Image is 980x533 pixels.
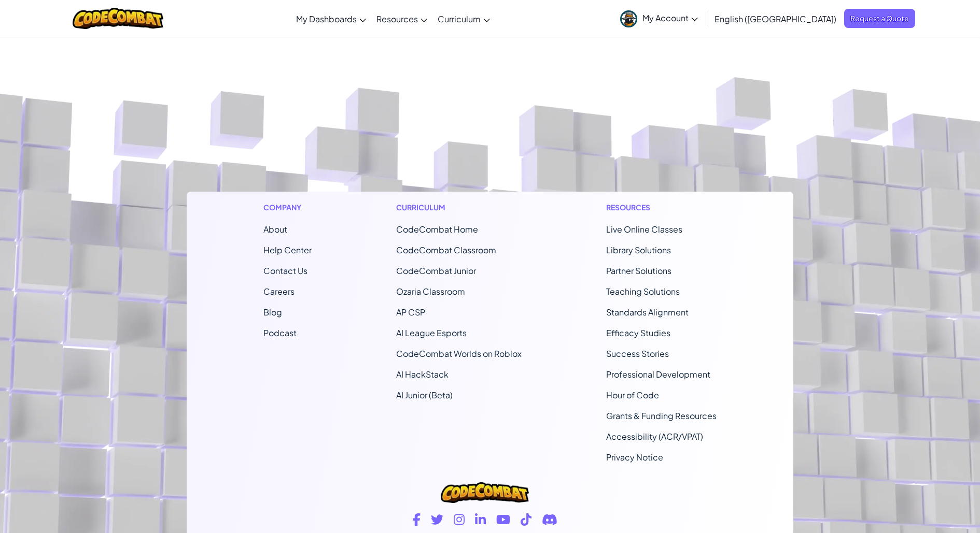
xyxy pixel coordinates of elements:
a: Success Stories [606,348,669,359]
a: Accessibility (ACR/VPAT) [606,431,703,442]
a: About [263,224,287,235]
span: My Account [642,12,698,23]
a: Curriculum [432,5,495,33]
a: Partner Solutions [606,265,671,276]
a: Standards Alignment [606,307,689,318]
a: Grants & Funding Resources [606,410,717,421]
h1: Curriculum [396,202,522,213]
a: Library Solutions [606,244,671,255]
a: Podcast [263,327,297,338]
img: CodeCombat logo [73,8,163,29]
h1: Resources [606,202,717,213]
span: Resources [376,13,418,24]
span: My Dashboards [296,13,357,24]
img: avatar [620,10,637,27]
img: CodeCombat logo [441,482,529,503]
h1: Company [263,202,312,213]
a: Resources [371,5,432,33]
a: AP CSP [396,307,425,318]
a: Privacy Notice [606,452,663,463]
a: My Account [615,2,703,35]
a: English ([GEOGRAPHIC_DATA]) [709,5,842,33]
a: My Dashboards [291,5,371,33]
a: Hour of Code [606,390,659,400]
a: Careers [263,286,295,297]
a: CodeCombat Worlds on Roblox [396,348,522,359]
a: AI Junior (Beta) [396,390,453,400]
a: Efficacy Studies [606,327,670,338]
a: Live Online Classes [606,224,682,235]
a: Blog [263,307,282,318]
a: Ozaria Classroom [396,286,465,297]
a: AI HackStack [396,369,449,380]
a: Professional Development [606,369,710,380]
a: CodeCombat Junior [396,265,476,276]
span: Contact Us [263,265,307,276]
span: English ([GEOGRAPHIC_DATA]) [715,13,836,24]
a: CodeCombat Classroom [396,244,496,255]
a: Help Center [263,244,312,255]
a: AI League Esports [396,327,467,338]
span: Curriculum [438,13,481,24]
a: Teaching Solutions [606,286,680,297]
span: CodeCombat Home [396,224,478,235]
a: Request a Quote [844,9,915,28]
